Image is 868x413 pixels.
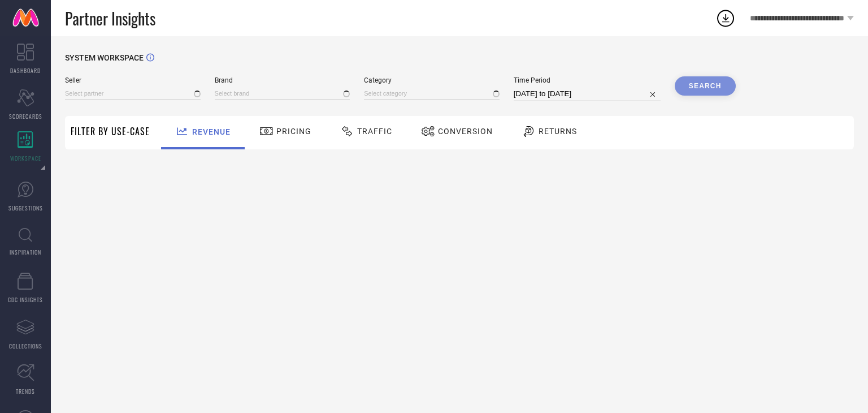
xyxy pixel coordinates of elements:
span: Traffic [357,127,392,136]
span: DASHBOARD [10,66,41,75]
span: CDC INSIGHTS [8,295,43,304]
span: Time Period [514,76,661,84]
span: Pricing [276,127,311,136]
span: Brand [215,76,350,84]
span: INSPIRATION [10,248,41,256]
span: Revenue [192,127,231,136]
span: Filter By Use-Case [71,124,150,138]
span: WORKSPACE [10,154,41,162]
span: Category [364,76,500,84]
span: SCORECARDS [9,112,42,121]
span: Seller [65,76,201,84]
input: Select category [364,88,500,100]
div: Open download list [715,8,736,28]
input: Select time period [514,87,661,101]
span: COLLECTIONS [9,342,42,350]
input: Select partner [65,88,201,100]
span: Partner Insights [65,7,155,30]
input: Select brand [215,88,350,100]
span: SYSTEM WORKSPACE [65,53,144,62]
span: Conversion [438,127,493,136]
span: SUGGESTIONS [8,204,43,212]
span: Returns [539,127,577,136]
span: TRENDS [16,387,35,395]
